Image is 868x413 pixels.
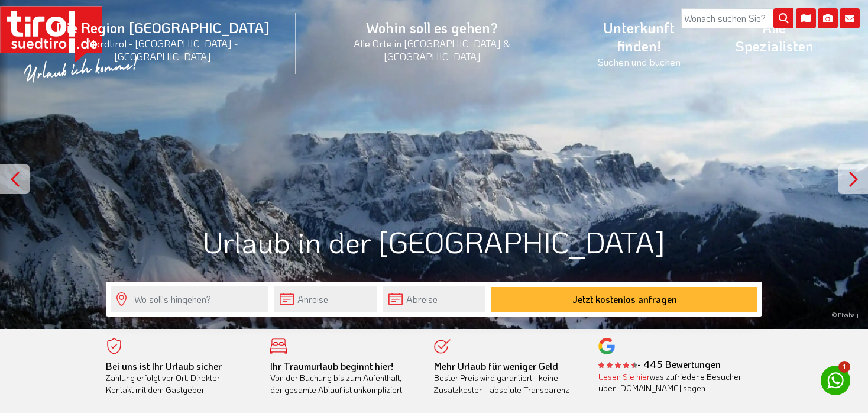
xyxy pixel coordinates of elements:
[821,366,850,395] a: 1
[568,5,710,81] a: Unterkunft finden!Suchen und buchen
[296,5,568,76] a: Wohin soll es gehen?Alle Orte in [GEOGRAPHIC_DATA] & [GEOGRAPHIC_DATA]
[840,8,860,28] i: Kontakt
[111,286,268,312] input: Wo soll's hingehen?
[598,371,650,382] a: Lesen Sie hier
[796,8,816,28] i: Karte öffnen
[598,371,745,394] div: was zufriedene Besucher über [DOMAIN_NAME] sagen
[710,5,838,68] a: Alle Spezialisten
[582,55,696,68] small: Suchen und buchen
[30,5,296,76] a: Die Region [GEOGRAPHIC_DATA]Nordtirol - [GEOGRAPHIC_DATA] - [GEOGRAPHIC_DATA]
[818,8,838,28] i: Fotogalerie
[491,287,757,312] button: Jetzt kostenlos anfragen
[434,360,558,372] b: Mehr Urlaub für weniger Geld
[106,360,222,372] b: Bei uns ist Ihr Urlaub sicher
[434,360,581,396] div: Bester Preis wird garantiert - keine Zusatzkosten - absolute Transparenz
[106,225,762,258] h1: Urlaub in der [GEOGRAPHIC_DATA]
[598,358,721,370] b: - 445 Bewertungen
[274,286,377,312] input: Anreise
[270,360,393,372] b: Ihr Traumurlaub beginnt hier!
[838,361,850,373] span: 1
[270,360,417,396] div: Von der Buchung bis zum Aufenthalt, der gesamte Ablauf ist unkompliziert
[106,360,252,396] div: Zahlung erfolgt vor Ort. Direkter Kontakt mit dem Gastgeber
[310,37,554,63] small: Alle Orte in [GEOGRAPHIC_DATA] & [GEOGRAPHIC_DATA]
[681,8,793,28] input: Wonach suchen Sie?
[44,37,281,63] small: Nordtirol - [GEOGRAPHIC_DATA] - [GEOGRAPHIC_DATA]
[383,286,485,312] input: Abreise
